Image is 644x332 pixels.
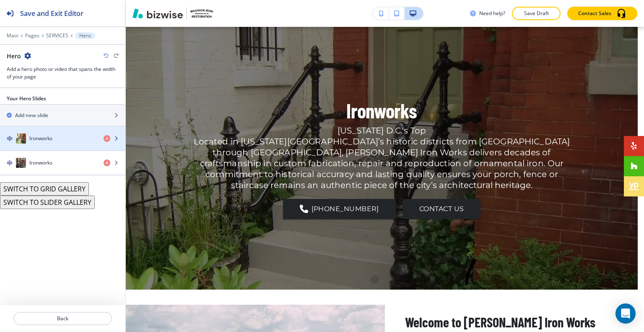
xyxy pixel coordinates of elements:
[7,65,119,81] h3: Add a hero photo or video that spans the width of your page
[132,8,183,18] img: Bizwise Logo
[7,52,21,60] h2: Hero
[46,33,68,39] button: SERVICES
[365,269,385,290] li: Go to slide 1
[25,33,39,39] button: Pages
[624,136,644,156] a: Social media link to yelp account
[615,303,636,324] div: Open Intercom Messenger
[523,10,550,17] p: Save Draft
[624,156,644,176] a: Social media link to houzz account
[283,199,396,219] a: [PHONE_NUMBER]
[479,10,505,17] h3: Need help?
[75,32,95,39] button: Hero
[193,125,571,136] p: [US_STATE] D.C.'s Top
[512,7,561,20] button: Save Draft
[402,199,481,219] button: CONTACT US
[567,7,637,20] button: Contact Sales
[346,97,417,123] p: Ironworks
[385,269,405,290] li: Go to slide 2
[193,136,571,191] p: Located in [US_STATE][GEOGRAPHIC_DATA]’s historic districts from [GEOGRAPHIC_DATA] through [GEOGR...
[7,136,13,141] img: Drag
[79,33,91,39] p: Hero
[20,8,83,18] h2: Save and Exit Editor
[29,159,52,167] h4: Ironworks
[13,312,112,325] button: Back
[7,33,18,39] button: Main
[29,135,52,142] h4: Ironworks
[190,9,213,17] img: Your Logo
[405,315,624,329] h3: Welcome to [PERSON_NAME] Iron Works
[624,176,644,196] a: Social media link to yellow_pages account
[7,160,13,166] img: Drag
[7,95,46,102] h2: Your Hero Slides
[15,112,48,119] h2: Add new slide
[14,315,111,322] p: Back
[578,10,611,17] p: Contact Sales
